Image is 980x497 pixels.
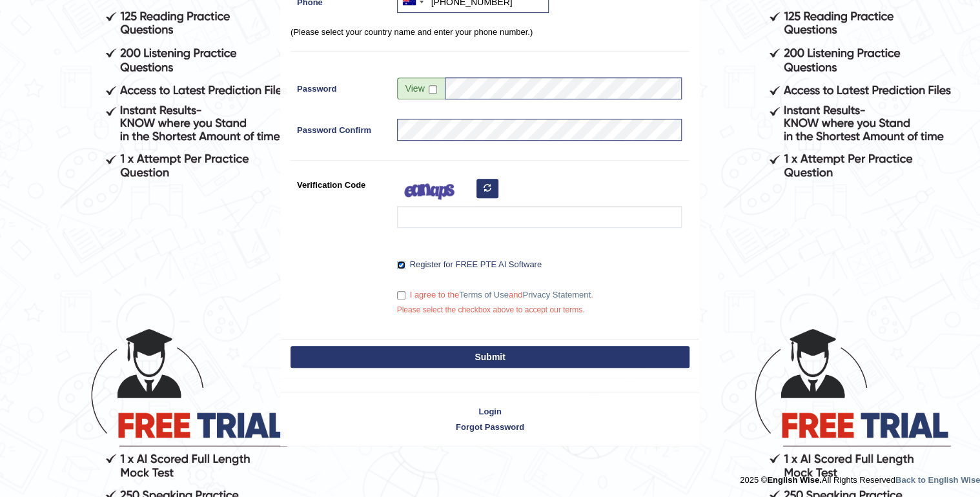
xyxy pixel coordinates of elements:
a: Terms of Use [459,290,509,299]
label: Verification Code [291,174,391,191]
label: Register for FREE PTE AI Software [397,258,542,271]
a: Login [281,405,699,418]
label: Password Confirm [291,119,391,136]
a: Forgot Password [281,421,699,433]
input: Show/Hide Password [429,85,437,94]
label: Password [291,77,391,95]
a: Back to English Wise [895,475,980,485]
input: Register for FREE PTE AI Software [397,261,405,269]
a: Privacy Statement [522,290,591,299]
strong: English Wise. [767,475,821,485]
p: (Please select your country name and enter your phone number.) [291,26,689,38]
input: I agree to theTerms of UseandPrivacy Statement. [397,291,405,299]
label: I agree to the and . [397,289,593,301]
button: Submit [291,346,689,368]
div: 2025 © All Rights Reserved [740,467,980,486]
